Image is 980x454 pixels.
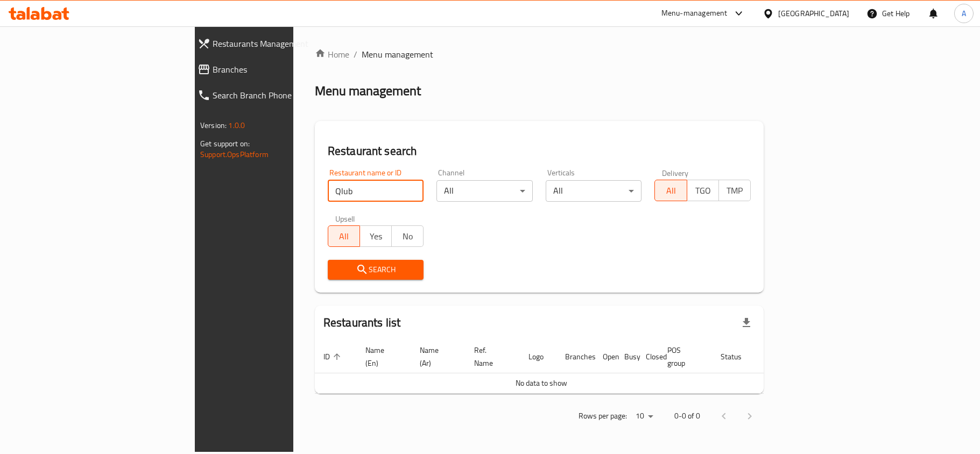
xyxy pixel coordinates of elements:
th: Logo [520,340,556,373]
span: Name (En) [365,344,398,370]
span: Get support on: [200,137,250,151]
p: Rows per page: [579,409,627,423]
button: Search [328,260,424,280]
a: Restaurants Management [189,31,358,56]
a: Search Branch Phone [189,82,358,108]
span: Name (Ar) [420,344,453,370]
h2: Menu management [315,82,421,100]
p: 0-0 of 0 [674,409,700,423]
span: ID [323,350,344,363]
th: Branches [556,340,594,373]
button: All [654,180,687,201]
span: POS group [667,344,699,370]
th: Open [594,340,616,373]
span: Status [721,350,756,363]
a: Support.OpsPlatform [200,147,269,161]
table: enhanced table [315,340,806,394]
span: TGO [692,183,715,198]
div: [GEOGRAPHIC_DATA] [778,8,849,19]
span: All [333,229,356,244]
div: Rows per page: [631,408,657,424]
div: Export file [734,310,759,336]
span: All [659,183,682,198]
div: All [546,180,642,202]
span: Search Branch Phone [213,89,350,102]
h2: Restaurants list [323,315,400,331]
button: Yes [359,225,392,247]
span: Menu management [362,48,433,61]
span: Search [336,263,415,276]
span: Restaurants Management [213,37,350,50]
span: No data to show [516,376,567,390]
th: Busy [616,340,637,373]
button: TMP [718,180,751,201]
label: Upsell [335,215,355,222]
div: Menu-management [661,7,728,20]
span: A [962,8,966,19]
button: TGO [687,180,719,201]
span: Branches [213,63,350,76]
span: TMP [723,183,746,198]
span: Version: [200,118,227,132]
button: No [391,225,424,247]
button: All [328,225,360,247]
span: Yes [364,229,387,244]
nav: breadcrumb [315,48,764,61]
span: 1.0.0 [228,118,245,132]
label: Delivery [662,169,689,176]
a: Branches [189,56,358,82]
span: No [396,229,419,244]
th: Closed [637,340,659,373]
input: Search for restaurant name or ID.. [328,180,424,202]
h2: Restaurant search [328,143,751,159]
span: Ref. Name [474,344,507,370]
div: All [436,180,533,202]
